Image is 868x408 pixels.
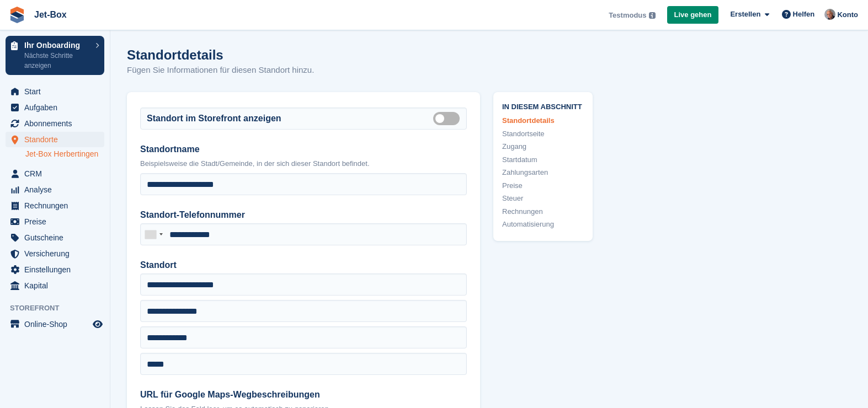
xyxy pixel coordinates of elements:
[24,230,90,245] span: Gutscheine
[24,41,90,49] p: Ihr Onboarding
[24,246,90,261] span: Versicherung
[140,158,467,169] p: Beispielsweise die Stadt/Gemeinde, in der sich dieser Standort befindet.
[6,100,104,115] a: menu
[6,84,104,99] a: menu
[6,214,104,229] a: menu
[24,100,90,115] span: Aufgaben
[147,112,281,125] label: Standort im Storefront anzeigen
[91,318,104,331] a: Vorschau-Shop
[6,246,104,261] a: menu
[6,278,104,293] a: menu
[609,10,646,21] span: Testmodus
[837,9,858,20] span: Konto
[6,116,104,131] a: menu
[9,7,25,23] img: stora-icon-8386f47178a22dfd0bd8f6a31ec36ba5ce8667c1dd55bd0f319d3a0aa187defe.svg
[502,154,584,165] a: Startdatum
[24,316,90,332] span: Online-Shop
[140,143,467,156] label: Standortname
[6,198,104,213] a: menu
[24,84,90,99] span: Start
[667,6,719,24] a: Live gehen
[502,193,584,204] a: Steuer
[502,180,584,191] a: Preise
[10,303,110,314] span: Storefront
[140,388,467,401] label: URL für Google Maps-Wegbeschreibungen
[674,9,712,20] span: Live gehen
[502,141,584,152] a: Zugang
[6,36,104,75] a: Ihr Onboarding Nächste Schritte anzeigen
[24,182,90,197] span: Analyse
[502,101,584,111] span: In diesem Abschnitt
[6,166,104,181] a: menu
[824,9,835,20] img: Kai-Uwe Walzer
[24,214,90,229] span: Preise
[502,128,584,139] a: Standortseite
[502,167,584,178] a: Zahlungsarten
[127,47,314,62] h1: Standortdetails
[6,132,104,147] a: menu
[140,208,467,222] label: Standort-Telefonnummer
[6,182,104,197] a: menu
[502,219,584,230] a: Automatisierung
[502,206,584,217] a: Rechnungen
[6,262,104,277] a: menu
[24,198,90,213] span: Rechnungen
[24,262,90,277] span: Einstellungen
[6,230,104,245] a: menu
[24,116,90,131] span: Abonnements
[6,316,104,332] a: Speisekarte
[30,6,71,24] a: Jet-Box
[793,9,815,20] span: Helfen
[24,51,90,71] p: Nächste Schritte anzeigen
[502,115,584,126] a: Standortdetails
[127,64,314,77] p: Fügen Sie Informationen für diesen Standort hinzu.
[649,12,656,19] img: icon-info-grey-7440780725fd019a000dd9b08b2336e03edf1995a4989e88bcd33f0948082b44.svg
[140,259,467,272] label: Standort
[25,149,104,159] a: Jet-Box Herbertingen
[730,9,760,20] span: Erstellen
[433,117,464,119] label: Is public
[24,278,90,293] span: Kapital
[24,132,90,147] span: Standorte
[24,166,90,181] span: CRM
